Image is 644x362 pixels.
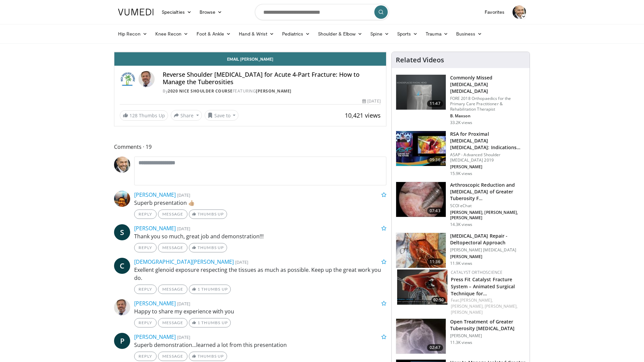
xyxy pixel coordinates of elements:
[114,224,130,240] a: S
[450,254,526,259] p: [PERSON_NAME]
[189,318,231,327] a: 1 Thumbs Up
[451,303,484,309] a: [PERSON_NAME],
[396,131,526,176] a: 09:36 RSA for Proximal [MEDICAL_DATA] [MEDICAL_DATA]: Indications and Tips for Maximiz… ASAP - Ad...
[235,259,248,265] small: [DATE]
[189,243,227,252] a: Thumbs Up
[114,142,386,151] span: Comments 19
[396,182,446,217] img: 274878_0001_1.png.150x105_q85_crop-smart_upscale.jpg
[450,222,472,227] p: 14.3K views
[198,287,200,292] span: 1
[397,269,447,305] img: 5610f67a-4425-403b-971f-ae30007e1eaa.png.150x105_q85_crop-smart_upscale.jpg
[134,225,176,232] a: [PERSON_NAME]
[189,209,227,219] a: Thumbs Up
[134,258,234,265] a: [DEMOGRAPHIC_DATA][PERSON_NAME]
[427,258,443,265] span: 11:36
[450,152,526,163] p: ASAP - Advanced Shoulder [MEDICAL_DATA] 2019
[205,110,239,121] button: Save to
[158,5,196,19] a: Specialties
[450,261,472,266] p: 11.9K views
[168,88,233,94] a: 2020 Nice Shoulder Course
[451,269,503,275] a: Catalyst OrthoScience
[177,192,190,198] small: [DATE]
[427,100,443,107] span: 11:47
[278,27,314,41] a: Pediatrics
[120,71,136,87] img: 2020 Nice Shoulder Course
[450,318,526,332] h3: Open Treatment of Greater Tuberosity [MEDICAL_DATA]
[134,300,176,307] a: [PERSON_NAME]
[396,233,446,268] img: 14eb532a-29de-4700-9bed-a46ffd2ec262.150x105_q85_crop-smart_upscale.jpg
[134,266,386,282] p: Exellent glenoid exposure respecting the tissues as much as possible. Keep up the great work you do.
[450,113,526,119] p: B. Maxson
[134,318,157,327] a: Reply
[450,203,526,208] p: SCOI eChat
[450,210,526,221] p: [PERSON_NAME], [PERSON_NAME], [PERSON_NAME]
[158,285,187,294] a: Message
[235,27,278,41] a: Hand & Wrist
[366,27,393,41] a: Spine
[114,299,130,315] img: Avatar
[114,27,151,41] a: Hip Recon
[397,269,447,305] a: 02:50
[450,171,472,176] p: 15.9K views
[450,74,526,95] h3: Commonly Missed [MEDICAL_DATA] [MEDICAL_DATA]
[134,191,176,198] a: [PERSON_NAME]
[120,110,168,121] a: 128 Thumbs Up
[134,307,386,315] p: Happy to share my experience with you
[450,233,526,246] h3: [MEDICAL_DATA] Repair - Deltopectoral Approach
[460,297,493,303] a: [PERSON_NAME],
[163,71,381,85] h4: Reverse Shoulder [MEDICAL_DATA] for Acute 4-Part Fracture: How to Manage the Tuberosities
[451,309,483,315] a: [PERSON_NAME]
[114,191,130,207] img: Avatar
[158,318,187,327] a: Message
[158,243,187,252] a: Message
[256,88,291,94] a: [PERSON_NAME]
[396,182,526,227] a: 07:43 Arthroscopic Reduction and [MEDICAL_DATA] of Greater Tuberosity F… SCOI eChat [PERSON_NAME]...
[393,27,422,41] a: Sports
[129,112,138,119] span: 128
[427,157,443,163] span: 09:36
[163,88,381,94] div: By FEATURING
[427,207,443,214] span: 07:43
[177,226,190,232] small: [DATE]
[362,98,380,104] div: [DATE]
[177,301,190,307] small: [DATE]
[314,27,366,41] a: Shoulder & Elbow
[118,9,154,15] img: VuMedi Logo
[255,4,389,20] input: Search topics, interventions
[114,258,130,274] a: C
[189,285,231,294] a: 1 Thumbs Up
[134,232,386,240] p: Thank you so much, great job and demonstration!!!
[139,71,155,87] img: Avatar
[134,352,157,361] a: Reply
[451,276,515,297] a: Press Fit Catalyst Fracture System – Animated Surgical Technique for…
[450,333,526,339] p: [PERSON_NAME]
[345,111,381,119] span: 10,421 views
[450,340,472,345] p: 11.3K views
[134,341,386,349] p: Superb demonstration…learned a lot from this presentation
[450,131,526,151] h3: RSA for Proximal [MEDICAL_DATA] [MEDICAL_DATA]: Indications and Tips for Maximiz…
[396,233,526,268] a: 11:36 [MEDICAL_DATA] Repair - Deltopectoral Approach [PERSON_NAME] [MEDICAL_DATA] [PERSON_NAME] 1...
[198,320,200,325] span: 1
[396,131,446,166] img: 53f6b3b0-db1e-40d0-a70b-6c1023c58e52.150x105_q85_crop-smart_upscale.jpg
[451,297,524,315] div: Feat.
[114,52,386,66] a: Email [PERSON_NAME]
[450,164,526,170] p: [PERSON_NAME]
[427,344,443,351] span: 02:47
[134,199,386,207] p: Superb presentation 👍🏼
[134,285,157,294] a: Reply
[513,5,526,19] img: Avatar
[114,333,130,349] a: P
[177,334,190,340] small: [DATE]
[396,318,526,354] a: 02:47 Open Treatment of Greater Tuberosity [MEDICAL_DATA] [PERSON_NAME] 11.3K views
[422,27,452,41] a: Trauma
[151,27,193,41] a: Knee Recon
[485,303,518,309] a: [PERSON_NAME],
[450,96,526,112] p: FORE 2018 Orthopaedics for the Primary Care Practitioner & Rehabilitation Therapist
[396,56,444,64] h4: Related Videos
[193,27,235,41] a: Foot & Ankle
[396,74,526,125] a: 11:47 Commonly Missed [MEDICAL_DATA] [MEDICAL_DATA] FORE 2018 Orthopaedics for the Primary Care P...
